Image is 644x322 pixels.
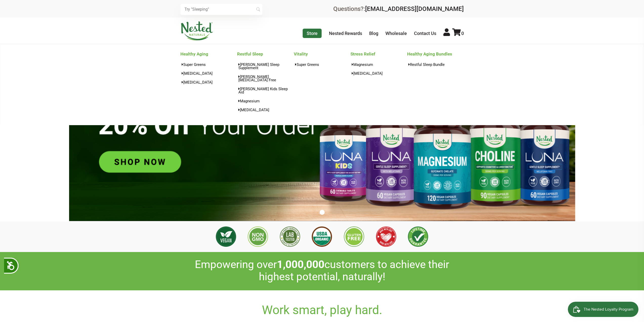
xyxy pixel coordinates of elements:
[237,85,294,96] a: [PERSON_NAME] Kids Sleep Aid
[294,50,350,58] a: Vitality
[216,226,236,247] img: Vegan
[414,31,436,36] a: Contact Us
[180,258,464,283] h2: Empowering over customers to achieve their highest potential, naturally!
[237,73,294,84] a: [PERSON_NAME][MEDICAL_DATA] Free
[237,97,294,105] a: Magnesium
[407,50,464,58] a: Healthy Aging Bundles
[248,226,268,247] img: Non GMO
[280,226,300,247] img: 3rd Party Lab Tested
[329,31,362,36] a: Nested Rewards
[69,44,575,221] img: Untitled_design_76.png
[333,6,464,12] div: Questions?:
[350,50,407,58] a: Stress Relief
[237,50,294,58] a: Restful Sleep
[365,5,464,12] a: [EMAIL_ADDRESS][DOMAIN_NAME]
[408,226,428,247] img: Lifetime Guarantee
[303,29,322,38] a: Store
[180,79,237,86] a: [MEDICAL_DATA]
[237,61,294,71] a: [PERSON_NAME] Sleep Supplement
[350,61,407,68] a: Magnesium
[312,226,332,247] img: USDA Organic
[376,226,396,247] img: Made with Love
[180,70,237,77] a: [MEDICAL_DATA]
[568,302,639,317] iframe: Button to open loyalty program pop-up
[369,31,378,36] a: Blog
[294,61,350,68] a: Super Greens
[237,106,294,113] a: [MEDICAL_DATA]
[320,210,325,215] button: 1 of 1
[452,31,464,36] a: 0
[180,50,237,58] a: Healthy Aging
[350,70,407,77] a: [MEDICAL_DATA]
[407,61,464,68] a: Restful Sleep Bundle
[277,258,324,271] span: 1,000,000
[344,226,364,247] img: Gluten Free
[385,31,407,36] a: Wholesale
[180,61,237,68] a: Super Greens
[461,31,464,36] span: 0
[180,21,213,41] img: Nested Naturals
[180,4,262,15] input: Try "Sleeping"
